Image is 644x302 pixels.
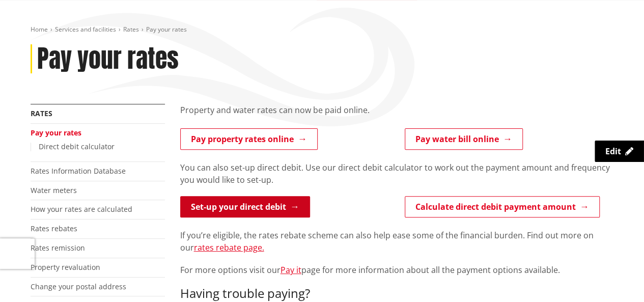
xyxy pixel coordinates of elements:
a: Edit [595,141,644,162]
h1: Pay your rates [37,44,179,74]
a: Calculate direct debit payment amount [405,196,600,217]
a: Set-up your direct debit [180,196,310,217]
p: If you’re eligible, the rates rebate scheme can also help ease some of the financial burden. Find... [180,229,614,254]
div: Property and water rates can now be paid online. [180,104,614,128]
a: Pay water bill online [405,128,523,150]
a: Services and facilities [55,25,116,34]
a: rates rebate page. [194,242,264,253]
nav: breadcrumb [31,25,614,34]
a: Rates rebates [31,224,77,233]
a: Pay your rates [31,128,81,138]
a: Pay it [281,264,301,276]
p: For more options visit our page for more information about all the payment options available. [180,264,614,276]
span: Edit [605,146,621,157]
a: Rates [123,25,139,34]
a: Rates [31,108,52,118]
iframe: Messenger Launcher [597,259,634,296]
span: Pay your rates [146,25,187,34]
a: Home [31,25,48,34]
a: Change your postal address [31,282,126,291]
a: Property revaluation [31,262,100,272]
a: Water meters [31,185,77,195]
h3: Having trouble paying? [180,286,614,301]
a: Direct debit calculator [39,142,115,151]
a: Rates Information Database [31,166,126,176]
a: How your rates are calculated [31,204,132,214]
a: Pay property rates online [180,128,318,150]
p: You can also set-up direct debit. Use our direct debit calculator to work out the payment amount ... [180,161,614,186]
a: Rates remission [31,243,85,253]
